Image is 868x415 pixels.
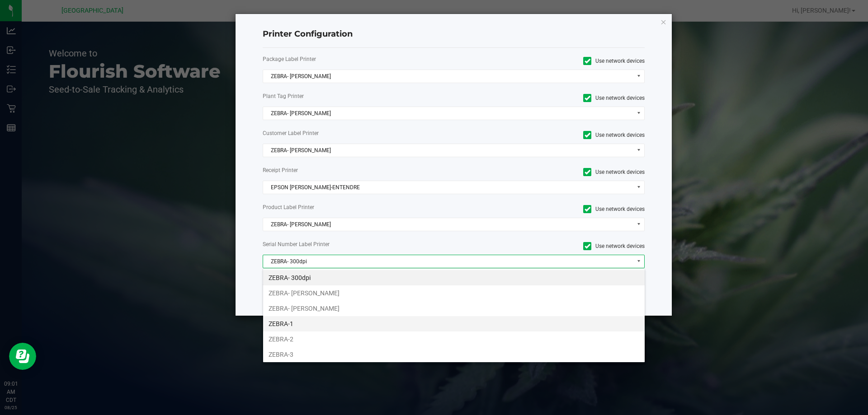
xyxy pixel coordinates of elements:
[263,218,633,231] span: ZEBRA- [PERSON_NAME]
[263,255,633,268] span: ZEBRA- 300dpi
[461,131,645,139] label: Use network devices
[263,107,633,120] span: ZEBRA- [PERSON_NAME]
[263,270,645,285] li: ZEBRA- 300dpi
[263,203,447,211] label: Product Label Printer
[263,70,633,83] span: ZEBRA- [PERSON_NAME]
[263,240,447,248] label: Serial Number Label Printer
[263,92,447,100] label: Plant Tag Printer
[263,331,645,347] li: ZEBRA-2
[263,181,633,194] span: EPSON [PERSON_NAME]-ENTENDRE
[461,205,645,213] label: Use network devices
[461,94,645,102] label: Use network devices
[263,316,645,331] li: ZEBRA-1
[461,57,645,65] label: Use network devices
[461,242,645,250] label: Use network devices
[9,343,36,370] iframe: Resource center
[263,166,447,174] label: Receipt Printer
[263,301,645,316] li: ZEBRA- [PERSON_NAME]
[263,28,645,40] h4: Printer Configuration
[263,129,447,137] label: Customer Label Printer
[263,347,645,362] li: ZEBRA-3
[263,285,645,301] li: ZEBRA- [PERSON_NAME]
[461,168,645,176] label: Use network devices
[263,55,447,63] label: Package Label Printer
[263,144,633,157] span: ZEBRA- [PERSON_NAME]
